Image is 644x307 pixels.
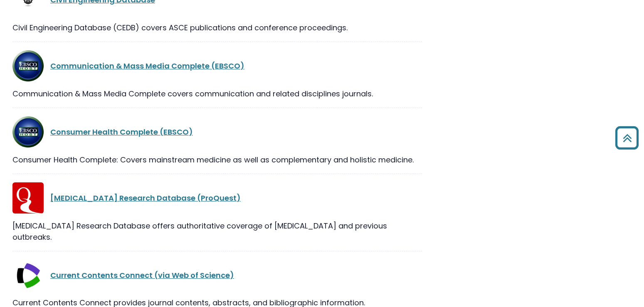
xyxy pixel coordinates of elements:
[50,61,244,71] a: Communication & Mass Media Complete (EBSCO)
[50,127,193,137] a: Consumer Health Complete (EBSCO)
[12,220,422,243] div: [MEDICAL_DATA] Research Database offers authoritative coverage of [MEDICAL_DATA] and previous out...
[12,22,422,33] div: Civil Engineering Database (CEDB) covers ASCE publications and conference proceedings.
[12,154,422,165] div: Consumer Health Complete: Covers mainstream medicine as well as complementary and holistic medicine.
[50,270,234,280] a: Current Contents Connect (via Web of Science)
[50,193,241,203] a: [MEDICAL_DATA] Research Database (ProQuest)
[612,130,642,145] a: Back to Top
[12,88,422,99] div: Communication & Mass Media Complete covers communication and related disciplines journals.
